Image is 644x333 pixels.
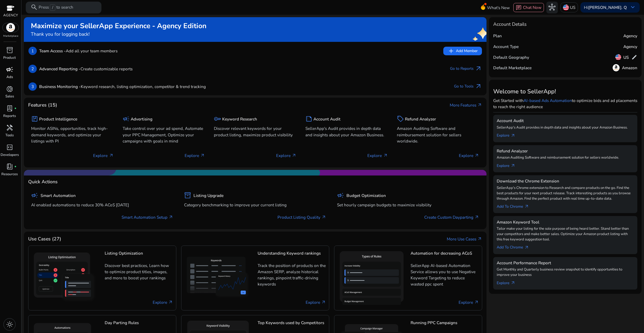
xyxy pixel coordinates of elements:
[411,320,479,330] h5: Running PPC Campaigns
[337,202,479,208] p: Set hourly campaign budgets to maximize visibility
[6,66,13,73] span: campaign
[497,118,634,123] h5: Account Audit
[31,192,38,199] span: campaign
[105,320,173,330] h5: Day Parting Rules
[31,31,206,37] h4: Thank you for logging back!
[277,214,326,220] a: Product Listing Quality
[511,133,515,138] span: arrow_outward
[474,300,479,305] span: arrow_outward
[3,13,18,18] p: AGENCY
[346,193,386,198] h5: Budget Optimization
[448,47,477,54] span: Add Member
[497,242,534,251] a: Add To Chrome
[443,47,482,55] button: addAdd Member
[321,215,326,220] span: arrow_outward
[6,321,13,328] span: light_mode
[367,152,388,159] p: Explore
[497,149,634,153] h5: Refund Analyzer
[1,152,19,158] p: Developers
[31,115,38,122] span: package
[613,64,620,71] img: amazon.svg
[450,102,482,108] a: More Featuresarrow_outward
[123,125,205,144] p: Take control over your ad spend, Automate your PPC Management, Optimize your campaigns with goals...
[497,125,634,130] p: SellerApp's Audit provides in depth data and insights about your Amazon Business.
[6,144,13,151] span: code_blocks
[623,44,637,49] h5: Agency
[313,117,341,122] h5: Account Audit
[477,103,482,108] span: arrow_outward
[258,262,326,287] p: Track the position of products on the Amazon SERP, analyze historical rankings, pinpoint traffic-...
[306,299,326,305] a: Explore
[258,251,326,260] h5: Understanding Keyword rankings
[39,83,206,90] p: Keyword research, listing optimization, competitor & trend tracking
[493,55,529,60] h5: Default Geography
[450,65,482,73] a: Go to Reportsarrow_outward
[474,215,479,220] span: arrow_outward
[39,48,118,54] p: Add all your team members
[474,153,479,158] span: arrow_outward
[523,5,541,10] span: Chat Now
[475,65,482,72] span: arrow_outward
[546,2,558,13] button: hub
[448,47,455,54] span: add
[305,125,388,138] p: SellerApp's Audit provides in depth data and insights about your Amazon Business.
[411,262,479,287] p: SellerApp AI-based Automation Service allows you to use Negative Keyword Targeting to reduce wast...
[39,66,80,72] b: Advanced Reporting -
[28,102,57,108] h4: Features (15)
[493,44,519,49] h5: Account Type
[28,47,37,55] p: 1
[39,117,77,122] h5: Product Intelligence
[623,55,629,60] h5: US
[497,220,634,225] h5: Amazon Keyword Tool
[28,179,58,185] h4: Quick Actions
[511,163,515,168] span: arrow_outward
[631,54,637,60] span: edit
[5,94,14,99] p: Sales
[493,21,526,27] h4: Account Details
[31,202,173,208] p: AI enabled automations to reduce 30% ACoS [DATE]
[3,114,16,119] p: Reports
[28,82,37,91] p: 3
[588,5,627,10] b: [PERSON_NAME]. Q
[497,267,634,278] p: Get Monthly and Quarterly business review snapshot to identify opportunities to improve your busi...
[563,5,569,10] img: us.svg
[497,226,634,242] p: Tailor make your listing for the sole purpose of being heard better. Stand better than your compe...
[497,155,634,160] p: Amazon Auditing Software and reimbursement solution for sellers worldwide.
[222,117,257,122] h5: Keyword Research
[497,201,534,210] a: Add To Chrome
[524,204,529,209] span: arrow_outward
[516,5,522,11] span: chat
[1,172,18,177] p: Resources
[169,215,173,220] span: arrow_outward
[6,163,13,170] span: book_4
[123,115,130,122] span: campaign
[475,83,482,90] span: arrow_outward
[570,3,575,12] p: US
[615,54,621,60] img: us.svg
[41,193,76,198] h5: Smart Automation
[493,97,637,110] p: Get Started with to optimize bids and ad placements to reach the right audience
[513,3,544,12] button: chatChat Now
[459,299,479,305] a: Explore
[337,249,406,307] img: Automation for decreasing ACoS
[258,320,326,330] h5: Top Keywords used by Competitors
[405,117,436,122] h5: Refund Analyzer
[168,300,173,305] span: arrow_outward
[629,4,636,11] span: keyboard_arrow_down
[39,84,81,89] b: Business Monitoring -
[39,48,66,54] b: Team Access -
[622,65,637,70] h5: Amazon
[397,125,480,144] p: Amazon Auditing Software and reimbursement solution for sellers worldwide.
[337,192,344,199] span: campaign
[497,185,634,201] p: SellerApp's Chrome extension to Research and compare products on the go. Find the best products f...
[39,66,133,72] p: Create customizable reports
[214,125,297,138] p: Discover relevant keywords for your product listing, maximize product visibility
[14,166,17,168] span: fiber_manual_record
[497,179,634,184] h5: Download the Chrome Extension
[200,153,205,158] span: arrow_outward
[131,117,152,122] h5: Advertising
[424,214,479,220] a: Create Custom Dayparting
[487,3,510,12] span: What's New
[6,105,13,112] span: lab_profile
[292,153,297,158] span: arrow_outward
